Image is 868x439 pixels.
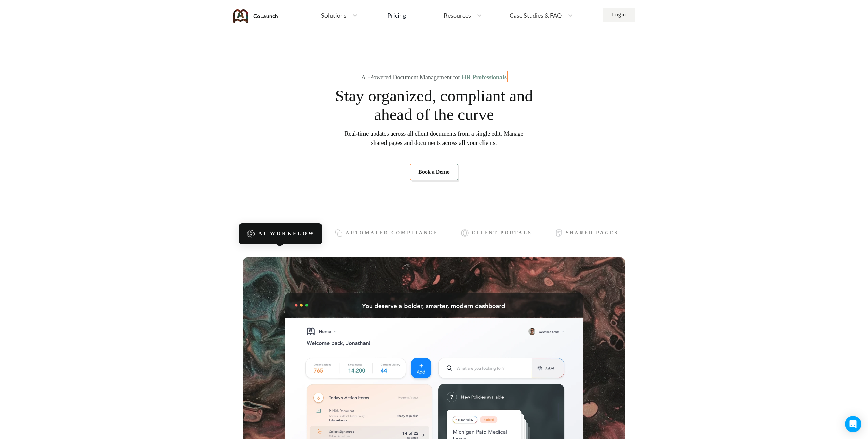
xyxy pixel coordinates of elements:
[603,8,635,22] a: Login
[555,229,563,237] img: icon
[346,230,438,236] span: Automated Compliance
[344,129,524,148] span: Real-time updates across all client documents from a single edit. Manage shared pages and documen...
[246,229,255,238] img: icon
[462,74,507,81] span: HR Professionals
[472,230,532,236] span: Client Portals
[361,74,507,81] div: AI-Powered Document Management for
[566,230,618,236] span: Shared Pages
[410,164,458,180] a: Book a Demo
[335,229,343,237] img: icon
[258,231,315,237] span: AI Workflow
[461,229,469,237] img: icon
[233,9,278,23] img: coLaunch
[387,12,406,18] div: Pricing
[321,12,347,18] span: Solutions
[443,12,471,18] span: Resources
[335,87,533,124] span: Stay organized, compliant and ahead of the curve
[845,416,861,432] div: Open Intercom Messenger
[387,9,406,21] a: Pricing
[510,12,562,18] span: Case Studies & FAQ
